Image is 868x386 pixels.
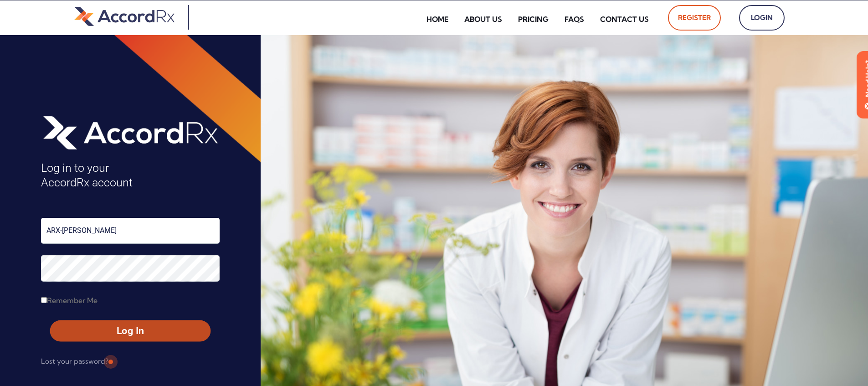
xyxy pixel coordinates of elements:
a: Home [420,9,455,30]
a: Contact Us [593,9,656,30]
a: FAQs [558,9,591,30]
h4: Log in to your AccordRx account [41,161,220,190]
img: default-logo [74,5,175,27]
input: Username or Email Address [41,218,220,244]
a: About Us [457,9,509,30]
a: Login [739,5,785,31]
label: Remember Me [41,293,98,308]
a: Lost your password? [41,354,108,369]
a: Pricing [511,9,555,30]
span: Login [749,10,775,25]
input: Remember Me [41,297,47,303]
button: Log In [50,320,211,342]
a: Register [668,5,721,31]
img: AccordRx_logo_header_white [41,113,220,152]
span: Log In [58,324,202,338]
span: Register [678,10,711,25]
